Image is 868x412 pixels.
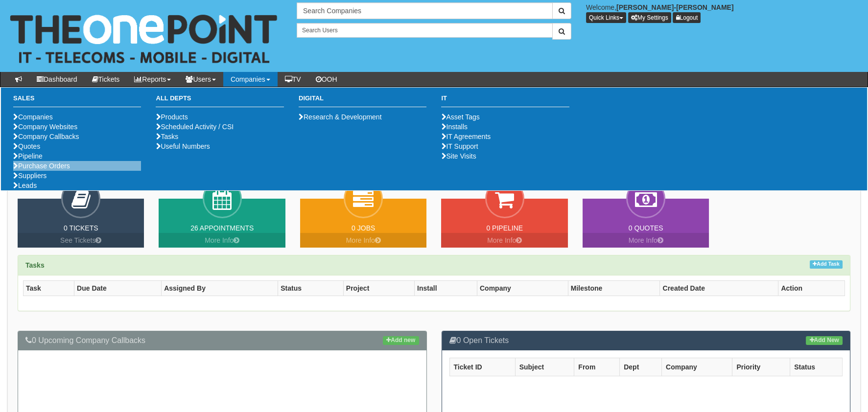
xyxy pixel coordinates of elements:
div: Welcome, [579,2,868,23]
a: Pipeline [13,152,43,160]
a: Users [178,72,223,87]
a: IT Support [441,142,478,150]
a: 0 Pipeline [486,224,523,232]
th: Company [662,358,732,376]
h3: Digital [299,95,426,107]
th: Ticket ID [449,358,515,376]
a: 26 Appointments [190,224,254,232]
a: Suppliers [13,172,47,180]
th: Company [477,280,568,296]
th: Milestone [568,280,660,296]
a: Companies [223,72,278,87]
a: Logout [673,12,701,23]
h3: Sales [13,95,141,107]
a: OOH [308,72,345,87]
h3: IT [441,95,569,107]
a: Products [156,113,188,121]
th: Action [778,280,845,296]
th: Status [790,358,843,376]
button: Quick Links [586,12,626,23]
a: Useful Numbers [156,142,210,150]
a: Purchase Orders [13,162,70,170]
th: Created Date [660,280,778,296]
a: 0 Tickets [64,224,98,232]
th: Project [343,280,414,296]
a: Add New [806,336,843,345]
strong: Tasks [25,261,45,269]
th: Subject [515,358,574,376]
a: Dashboard [29,72,85,87]
a: 0 Jobs [352,224,375,232]
input: Search Users [297,23,553,38]
a: Reports [127,72,178,87]
h3: 0 Upcoming Company Callbacks [25,336,419,345]
a: Companies [13,113,53,121]
a: Research & Development [299,113,382,121]
h3: 0 Open Tickets [449,336,843,345]
a: 0 Quotes [629,224,663,232]
a: Add Task [810,260,843,269]
th: Dept [620,358,662,376]
a: Tickets [85,72,127,87]
th: Install [415,280,477,296]
a: More Info [159,233,285,248]
a: Asset Tags [441,113,479,121]
th: From [574,358,620,376]
th: Task [23,280,74,296]
a: My Settings [628,12,671,23]
a: More Info [300,233,426,248]
a: Site Visits [441,152,476,160]
a: Leads [13,182,37,189]
a: Company Callbacks [13,133,79,140]
a: Tasks [156,133,178,140]
a: Add new [383,336,419,345]
th: Priority [732,358,790,376]
a: More Info [583,233,709,248]
th: Due Date [74,280,162,296]
b: [PERSON_NAME]-[PERSON_NAME] [616,3,734,11]
input: Search Companies [297,2,553,19]
a: See Tickets [18,233,144,248]
a: IT Agreements [441,133,491,140]
th: Assigned By [162,280,278,296]
a: Company Websites [13,123,77,131]
a: Installs [441,123,468,131]
th: Status [278,280,344,296]
a: Scheduled Activity / CSI [156,123,234,131]
a: Quotes [13,142,40,150]
a: TV [278,72,308,87]
a: More Info [441,233,567,248]
h3: All Depts [156,95,283,107]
